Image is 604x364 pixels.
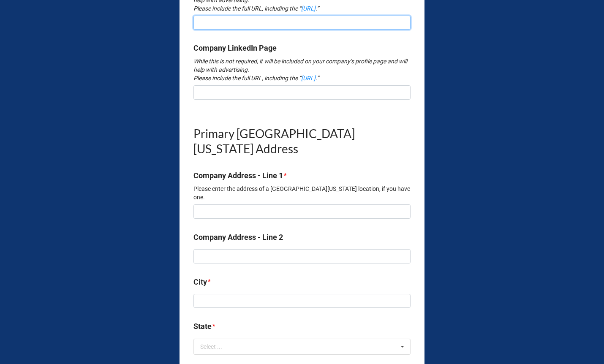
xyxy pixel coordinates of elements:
label: State [193,321,212,332]
label: Company Address - Line 2 [193,231,283,243]
div: Select ... [200,344,222,350]
em: While this is not required, it will be included on your company’s profile page and will help with... [193,58,407,73]
em: Please include the full URL, including the “ .” [193,5,319,12]
label: Company LinkedIn Page [193,42,277,54]
em: Please include the full URL, including the “ .” [193,75,319,81]
label: Company Address - Line 1 [193,170,283,182]
a: [URL] [301,5,316,12]
label: City [193,276,207,288]
p: Please enter the address of a [GEOGRAPHIC_DATA][US_STATE] location, if you have one. [193,185,411,201]
h1: Primary [GEOGRAPHIC_DATA][US_STATE] Address [193,126,411,156]
a: [URL] [301,75,316,81]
